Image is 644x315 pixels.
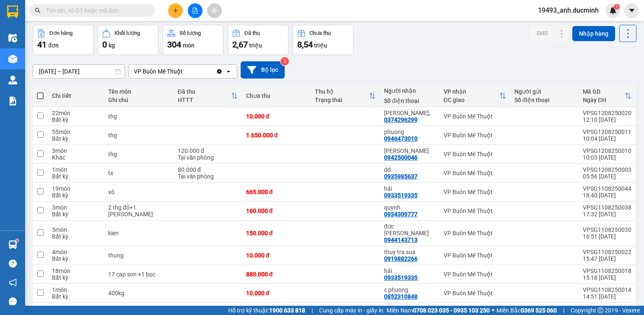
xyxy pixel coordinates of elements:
[46,6,145,15] input: Tìm tên, số ĐT hoặc mã đơn
[444,170,506,176] div: VP Buôn Mê Thuột
[52,286,100,293] div: 1 món
[583,249,631,255] div: VPSG1108250022
[583,116,631,123] div: 12:10 [DATE]
[49,30,73,36] div: Đơn hàng
[514,88,574,95] div: Người gửi
[207,3,222,18] button: aim
[583,192,631,199] div: 18:40 [DATE]
[384,185,435,192] div: hải
[225,68,232,75] svg: open
[384,211,418,218] div: 0934309777
[188,3,203,18] button: file-add
[48,42,59,49] span: đơn
[314,42,327,49] span: triệu
[16,239,18,241] sup: 1
[52,233,100,240] div: Bất kỳ
[168,3,183,18] button: plus
[246,207,307,214] div: 160.000 đ
[583,166,631,173] div: VPSG1208250003
[109,42,115,49] span: kg
[384,97,435,104] div: Số điện thoại
[384,236,418,243] div: 0944143713
[297,39,313,50] span: 8,54
[52,268,100,274] div: 18 món
[492,309,494,312] span: ⚪️
[444,151,506,157] div: VP Buôn Mê Thuột
[444,207,506,214] div: VP Buôn Mê Thuột
[583,233,631,240] div: 16:51 [DATE]
[531,5,605,16] span: 19493_anh.ducminh
[246,92,307,99] div: Chưa thu
[178,147,238,154] div: 120.000 đ
[52,204,100,211] div: 3 món
[52,154,100,161] div: Khác
[216,68,223,75] svg: Clear value
[384,135,418,142] div: 0946473010
[33,25,93,55] button: Đơn hàng41đơn
[444,271,506,278] div: VP Buôn Mê Thuột
[108,252,169,259] div: thung
[384,268,435,274] div: hải
[312,306,313,315] span: |
[102,39,107,50] span: 0
[496,306,557,315] span: Miền Bắc
[444,97,499,103] div: ĐC giao
[232,39,248,50] span: 2,67
[8,55,17,63] img: warehouse-icon
[293,25,353,55] button: Chưa thu8,54 triệu
[444,113,506,120] div: VP Buôn Mê Thuột
[315,88,369,95] div: Thu hộ
[52,135,100,142] div: Bất kỳ
[52,185,100,192] div: 19 món
[384,87,435,94] div: Người nhận
[384,147,435,154] div: chi phuong
[384,110,435,116] div: hong le,
[178,154,238,161] div: Tại văn phòng
[444,290,506,297] div: VP Buôn Mê Thuột
[108,271,169,278] div: 17 cap son +1 bọc
[583,274,631,281] div: 15:18 [DATE]
[246,290,307,297] div: 10.000 đ
[4,4,122,20] li: [PERSON_NAME]
[52,226,100,233] div: 5 món
[614,4,620,10] sup: 1
[387,306,490,315] span: Miền Nam
[246,132,307,139] div: 1.650.000 đ
[628,7,636,14] span: caret-down
[52,116,100,123] div: Bất kỳ
[108,113,169,120] div: thg
[572,26,615,41] button: Nhập hàng
[444,230,506,236] div: VP Buôn Mê Thuột
[384,293,418,300] div: 0852310848
[249,42,262,49] span: triệu
[583,226,631,233] div: VPSG1108250030
[609,7,617,14] img: icon-new-feature
[52,249,100,255] div: 4 món
[583,286,631,293] div: VPSG1108250014
[192,8,198,13] span: file-add
[309,30,331,36] div: Chưa thu
[583,185,631,192] div: VPSG1108250044
[384,154,418,161] div: 0942500046
[178,88,231,95] div: Đã thu
[413,307,490,314] strong: 0708 023 035 - 0935 103 250
[37,39,47,50] span: 41
[108,230,169,236] div: kien
[444,252,506,259] div: VP Buôn Mê Thuột
[52,166,100,173] div: 1 món
[444,88,499,95] div: VP nhận
[583,135,631,142] div: 10:04 [DATE]
[179,30,201,36] div: Số lượng
[583,255,631,262] div: 15:47 [DATE]
[9,260,17,268] span: question-circle
[583,211,631,218] div: 17:32 [DATE]
[52,192,100,199] div: Bất kỳ
[108,97,169,103] div: Ghi chú
[615,4,618,10] span: 1
[583,293,631,300] div: 14:51 [DATE]
[58,56,64,62] span: environment
[8,76,17,84] img: warehouse-icon
[244,30,260,36] div: Đã thu
[167,39,181,50] span: 304
[163,25,223,55] button: Số lượng304món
